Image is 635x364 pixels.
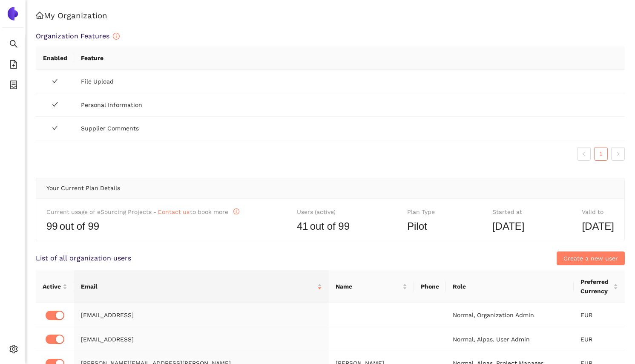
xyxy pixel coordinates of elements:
[233,208,239,214] span: info-circle
[156,205,190,214] a: Contact us
[611,147,625,161] li: Next Page
[611,147,625,161] button: right
[36,254,131,263] span: List of all organization users
[9,57,18,74] span: file-add
[9,78,18,95] span: container
[581,151,586,156] span: left
[492,207,525,217] div: Started at
[574,303,625,327] td: EUR
[407,207,435,217] div: Plan Type
[582,218,614,234] span: [DATE]
[46,178,614,198] div: Your Current Plan Details
[52,125,58,131] span: check
[329,270,414,303] th: this column's title is Name,this column is sortable
[74,327,329,352] td: [EMAIL_ADDRESS]
[574,327,625,352] td: EUR
[574,270,625,303] th: this column's title is Preferred Currency,this column is sortable
[36,270,74,303] th: this column's title is Active,this column is sortable
[52,78,58,84] span: check
[81,282,316,291] span: Email
[74,303,329,327] td: [EMAIL_ADDRESS]
[60,218,99,234] span: out of 99
[6,7,20,20] img: Logo
[36,12,44,20] span: home
[595,147,607,160] a: 1
[9,342,18,359] span: setting
[9,37,18,54] span: search
[74,117,625,140] td: Supplier Comments
[46,208,239,215] span: Current usage of eSourcing Projects - to book more
[310,218,350,234] span: out of 99
[414,270,446,303] th: Phone
[580,277,612,296] span: Preferred Currency
[43,282,61,291] span: Active
[46,220,58,232] span: 99
[297,207,350,217] div: Users (active)
[446,327,574,352] td: Normal, Alpas, User Admin
[577,147,591,161] button: left
[74,70,625,93] td: File Upload
[36,46,74,70] th: Enabled
[446,270,574,303] th: Role
[74,93,625,117] td: Personal Information
[446,303,574,327] td: Normal, Organization Admin
[113,33,120,40] span: info-circle
[492,218,525,234] span: [DATE]
[407,218,427,234] span: pilot
[36,32,625,41] div: Organization Features
[297,220,308,232] span: 41
[336,282,401,291] span: Name
[52,101,58,107] span: check
[577,147,591,161] li: Previous Page
[158,205,190,218] span: Contact us
[582,207,614,217] div: Valid to
[594,147,608,161] li: 1
[36,10,625,21] h1: My Organization
[615,151,621,156] span: right
[74,46,625,70] th: Feature
[557,251,625,265] button: Create a new user
[563,254,618,263] span: Create a new user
